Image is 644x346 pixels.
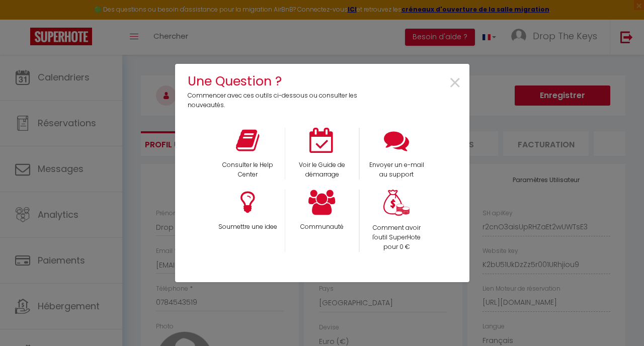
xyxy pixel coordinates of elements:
[217,160,278,180] p: Consulter le Help Center
[188,71,364,91] h4: Une Question ?
[217,222,278,232] p: Soumettre une idee
[448,67,462,99] span: ×
[292,160,352,180] p: Voir le Guide de démarrage
[448,72,462,95] button: Close
[292,222,352,232] p: Communauté
[383,190,410,216] img: Money bag
[366,160,427,180] p: Envoyer un e-mail au support
[188,91,364,110] p: Commencer avec ces outils ci-dessous ou consulter les nouveautés.
[366,223,427,252] p: Comment avoir l'outil SuperHote pour 0 €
